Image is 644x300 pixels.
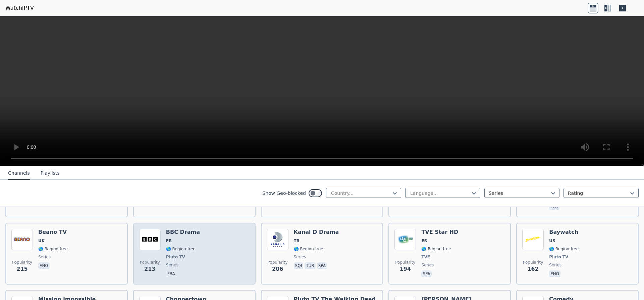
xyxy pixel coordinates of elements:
h6: Kanal D Drama [294,229,339,235]
span: Popularity [523,260,543,265]
p: tur [305,262,315,269]
button: Playlists [41,167,60,180]
span: Popularity [268,260,288,265]
span: 194 [400,265,411,273]
img: Baywatch [522,229,544,250]
span: 215 [16,265,28,273]
span: series [38,254,51,260]
span: 🌎 Region-free [166,246,196,252]
span: Popularity [12,260,32,265]
span: 162 [527,265,538,273]
h6: Beano TV [38,229,68,235]
span: 🌎 Region-free [421,246,451,252]
span: series [549,262,561,268]
span: TR [294,238,300,244]
span: ES [421,238,427,244]
button: Channels [8,167,30,180]
span: US [549,238,555,244]
span: Popularity [395,260,415,265]
span: 🌎 Region-free [549,246,579,252]
span: Popularity [140,260,160,265]
span: 206 [272,265,283,273]
p: eng [38,262,50,269]
h6: Baywatch [549,229,579,235]
span: FR [166,238,172,244]
span: 213 [144,265,155,273]
a: WatchIPTV [5,4,34,12]
img: BBC Drama [139,229,161,250]
span: series [294,254,306,260]
p: fra [166,270,176,277]
img: Beano TV [11,229,33,250]
img: TVE Star HD [394,229,416,250]
label: Show Geo-blocked [262,190,306,197]
p: spa [421,270,431,277]
h6: TVE Star HD [421,229,458,235]
p: sqi [294,262,304,269]
span: Pluto TV [549,254,568,260]
span: series [166,262,178,268]
span: UK [38,238,45,244]
p: eng [549,270,560,277]
span: 🌎 Region-free [38,246,68,252]
p: spa [317,262,327,269]
img: Kanal D Drama [267,229,288,250]
span: series [421,262,434,268]
span: TVE [421,254,430,260]
h6: BBC Drama [166,229,200,235]
span: 🌎 Region-free [294,246,323,252]
span: Pluto TV [166,254,185,260]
